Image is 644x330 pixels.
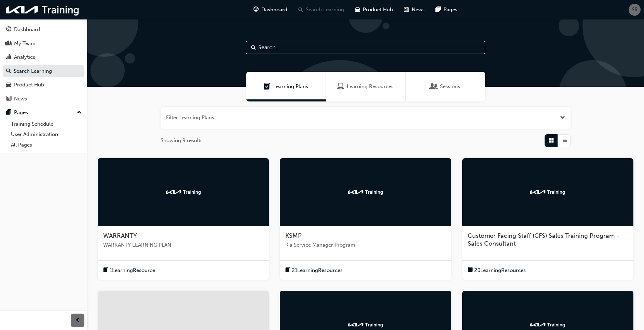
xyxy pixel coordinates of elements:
span: 1 Learning Resource [110,266,155,274]
a: Training Schedule [8,119,84,129]
button: book-icon20LearningResources [468,266,526,275]
a: SessionsSessions [406,72,485,101]
span: Learning Resources [347,83,394,91]
img: kia-training [3,3,82,17]
span: Customer Facing Staff (CFS) Sales Training Program - Sales Consultant [468,232,619,248]
a: All Pages [8,140,84,150]
div: Product Hub [14,81,44,89]
span: Kia Service Manager Program [285,241,446,249]
img: kia-training [347,189,384,195]
a: User Administration [8,129,84,140]
span: Search [251,44,256,52]
div: My Team [14,40,36,47]
div: Pages [14,109,28,116]
span: WARRANTY [103,232,137,239]
span: KSMP [285,232,302,239]
span: 21 Learning Resources [292,266,343,274]
img: kia-training [347,321,384,328]
button: SR [629,4,641,16]
a: car-iconProduct Hub [350,3,398,17]
span: people-icon [6,41,11,47]
img: kia-training [529,321,566,328]
span: news-icon [6,96,11,102]
span: SR [632,6,638,14]
span: chart-icon [6,54,11,60]
button: book-icon21LearningResources [285,266,343,275]
span: List [562,137,567,145]
span: Sessions [440,83,460,91]
a: Learning PlansLearning Plans [246,72,326,101]
div: Analytics [14,53,35,61]
span: book-icon [468,266,473,275]
button: Pages [3,106,84,119]
span: Learning Plans [273,83,308,91]
span: search-icon [298,5,303,14]
span: Pages [443,6,457,14]
span: search-icon [6,68,11,74]
span: book-icon [285,266,290,275]
span: WARRANTY LEARNING PLAN [103,241,263,249]
img: kia-training [529,189,566,195]
button: DashboardMy TeamAnalyticsSearch LearningProduct HubNews [3,22,84,106]
input: Search... [246,41,485,54]
span: Search Learning [306,6,344,14]
button: Open the filter [560,114,565,122]
span: Learning Plans [264,83,271,91]
span: News [412,6,425,14]
img: kia-training [165,189,202,195]
a: Search Learning [3,65,84,78]
a: Product Hub [3,79,84,91]
span: pages-icon [436,5,441,14]
div: News [14,95,27,103]
span: car-icon [355,5,360,14]
a: kia-trainingWARRANTYWARRANTY LEARNING PLANbook-icon1LearningResource [98,158,269,280]
span: car-icon [6,82,11,88]
a: kia-trainingKSMPKia Service Manager Programbook-icon21LearningResources [280,158,451,280]
span: book-icon [103,266,108,275]
a: guage-iconDashboard [248,3,293,17]
span: pages-icon [6,110,11,116]
span: prev-icon [75,316,80,325]
span: 20 Learning Resources [474,266,526,274]
a: Learning ResourcesLearning Resources [326,72,406,101]
span: guage-icon [6,27,11,33]
a: Analytics [3,51,84,64]
div: Dashboard [14,26,40,33]
a: News [3,93,84,105]
span: Dashboard [261,6,287,14]
a: kia-trainingCustomer Facing Staff (CFS) Sales Training Program - Sales Consultantbook-icon20Learn... [462,158,633,280]
span: guage-icon [254,5,259,14]
a: news-iconNews [398,3,430,17]
a: Dashboard [3,23,84,36]
a: pages-iconPages [430,3,463,17]
span: news-icon [404,5,409,14]
button: book-icon1LearningResource [103,266,155,275]
a: My Team [3,37,84,50]
span: Product Hub [363,6,393,14]
span: Showing 9 results [161,137,203,145]
span: Grid [549,137,554,145]
span: Learning Resources [337,83,344,91]
span: Sessions [430,83,437,91]
span: up-icon [77,108,82,117]
a: search-iconSearch Learning [293,3,350,17]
